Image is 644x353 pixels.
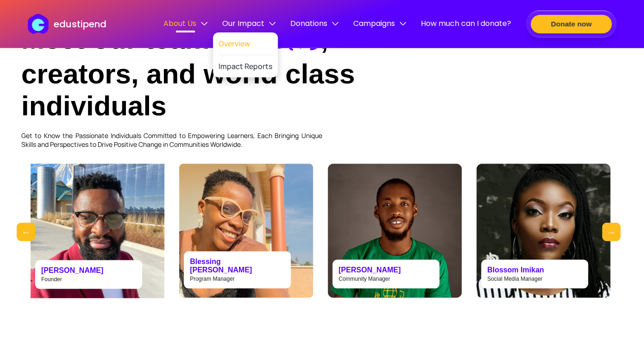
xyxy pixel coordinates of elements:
[28,14,53,34] img: edustipend logo
[219,32,272,55] a: Overview
[179,164,313,297] img: Blessing Akpan
[31,164,164,298] img: Uduak Obong-Eren
[21,23,412,122] h2: Meet our team of , creators, and world class individuals
[41,266,136,274] p: [PERSON_NAME]
[54,17,106,31] p: edustipend
[332,20,338,27] img: down
[163,18,207,29] span: About Us
[400,20,406,27] img: down
[526,10,616,38] a: Donate now
[531,15,612,33] button: Donate now
[21,131,322,149] p: Get to Know the Passionate Individuals Committed to Empowering Learners, Each Bringing Unique Ski...
[421,18,511,31] a: How much can I donate?
[487,265,582,274] p: Blossom Imikan
[17,222,35,241] button: Previous
[353,18,406,29] span: Campaigns
[602,222,620,241] button: Next
[269,20,275,27] img: down
[28,14,106,34] a: edustipend logoedustipend
[190,257,285,274] p: Blessing [PERSON_NAME]
[222,18,275,29] span: Our Impact
[201,20,207,27] img: down
[219,55,272,77] a: Impact Reports
[41,276,62,282] small: Founder
[328,164,462,297] img: Joshua Alhassan
[487,275,542,282] small: Social Media Manager
[290,18,338,29] span: Donations
[476,164,610,297] img: Blossom Imikan
[190,275,235,282] small: Program Manager
[338,265,433,274] p: [PERSON_NAME]
[338,275,390,282] small: Community Manager
[421,18,511,29] span: How much can I donate?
